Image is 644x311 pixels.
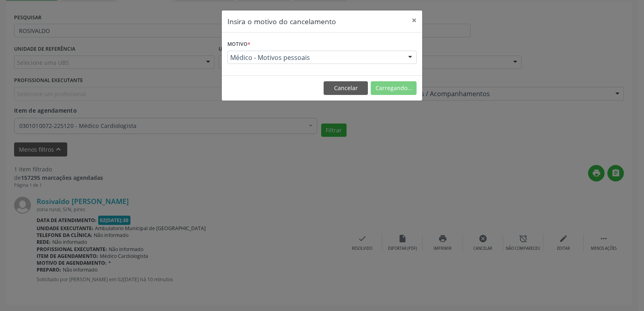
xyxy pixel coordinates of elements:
button: Close [406,10,422,30]
label: Motivo [227,38,250,51]
button: Carregando... [371,81,417,95]
h5: Insira o motivo do cancelamento [227,16,336,27]
button: Cancelar [324,81,368,95]
span: Médico - Motivos pessoais [230,54,400,62]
